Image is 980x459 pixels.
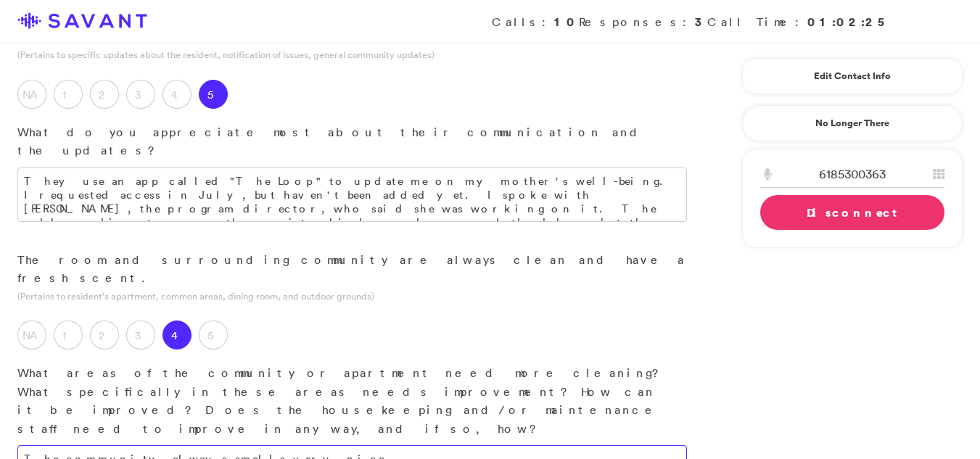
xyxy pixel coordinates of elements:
strong: 10 [554,14,579,30]
a: No Longer There [742,105,963,141]
p: What do you appreciate most about their communication and the updates? [17,123,687,160]
label: 3 [126,80,155,109]
label: 1 [54,321,83,350]
label: 5 [199,321,228,350]
a: Edit Contact Info [760,65,944,88]
p: (Pertains to resident's apartment, common areas, dining room, and outdoor grounds) [17,289,687,303]
p: What areas of the community or apartment need more cleaning? What specifically in these areas nee... [17,364,687,438]
label: 5 [199,80,228,109]
label: NA [17,321,46,350]
p: (Pertains to specific updates about the resident, notification of issues, general community updates) [17,48,687,62]
label: 3 [126,321,155,350]
label: 2 [90,80,119,109]
strong: 3 [695,14,707,30]
label: 4 [162,321,192,350]
label: 2 [90,321,119,350]
p: The room and surrounding community are always clean and have a fresh scent. [17,251,687,288]
label: NA [17,80,46,109]
strong: 01:02:25 [807,14,890,30]
label: 4 [162,80,192,109]
label: 1 [54,80,83,109]
a: Disconnect [760,195,944,230]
